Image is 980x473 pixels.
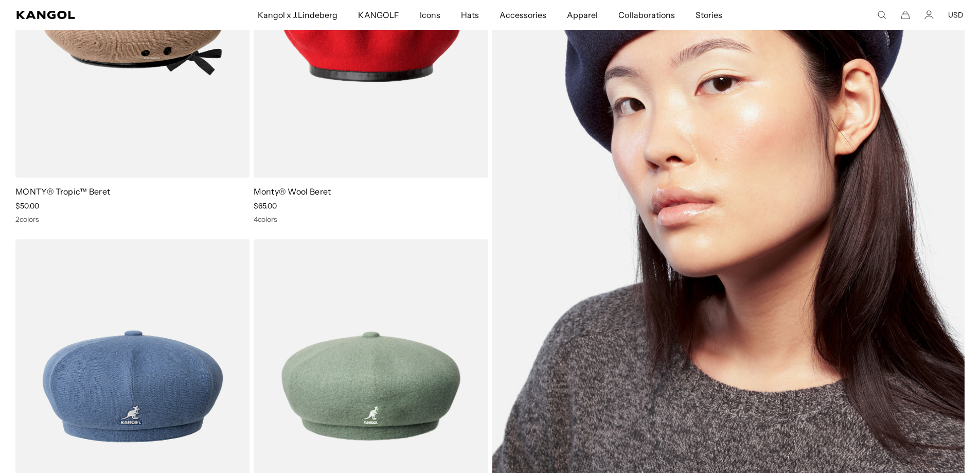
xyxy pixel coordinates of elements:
span: $50.00 [15,201,39,211]
span: $65.00 [254,201,277,211]
div: 4 colors [254,215,488,224]
a: Kangol [16,11,170,19]
summary: Search here [877,10,886,20]
a: Monty® Wool Beret [254,186,331,197]
button: USD [948,10,964,20]
div: 2 colors [15,215,250,224]
button: Cart [901,10,910,20]
a: Account [924,10,934,20]
a: MONTY® Tropic™ Beret [15,186,110,197]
